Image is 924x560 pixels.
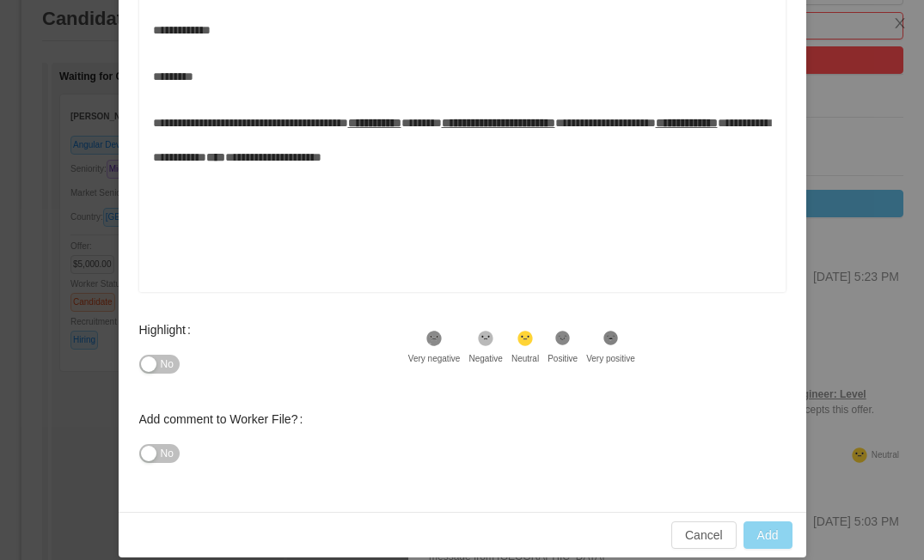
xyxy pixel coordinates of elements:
span: No [161,445,174,462]
div: Neutral [511,352,539,365]
div: Positive [548,352,578,365]
div: Very negative [408,352,461,365]
span: No [161,356,174,373]
button: Add [743,521,792,549]
div: Very positive [586,352,635,365]
label: Highlight [139,323,198,337]
div: Negative [468,352,502,365]
button: Add comment to Worker File? [139,444,180,463]
label: Add comment to Worker File? [139,412,310,426]
button: Highlight [139,355,180,374]
button: Cancel [671,521,737,549]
